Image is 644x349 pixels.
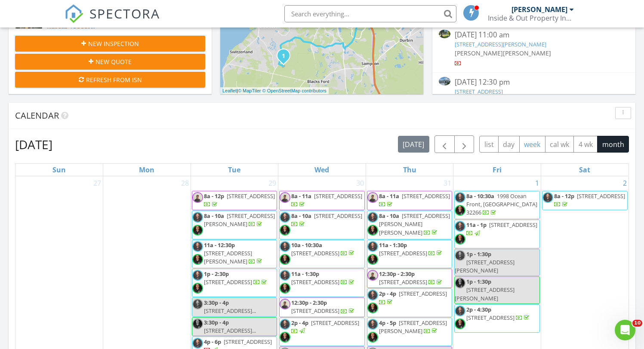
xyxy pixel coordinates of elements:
img: bj001.jpg [192,241,203,252]
img: e765822277bc4363902aa4623862b058.png [280,254,290,265]
span: [STREET_ADDRESS] [402,192,450,200]
a: Thursday [401,164,418,176]
a: 11a - 12:30p [STREET_ADDRESS][PERSON_NAME] [192,240,277,268]
span: [STREET_ADDRESS] [314,212,362,220]
span: [STREET_ADDRESS]... [204,307,256,315]
a: 11a - 1:30p [STREET_ADDRESS] [379,241,444,257]
img: bj001.jpg [455,192,465,203]
img: e765822277bc4363902aa4623862b058.png [280,283,290,294]
span: [STREET_ADDRESS][PERSON_NAME] [455,286,515,302]
img: e765822277bc4363902aa4623862b058.png [367,332,378,343]
span: 8a - 12p [554,192,574,200]
a: 8a - 12p [STREET_ADDRESS] [542,191,628,210]
a: 8a - 10a [STREET_ADDRESS][PERSON_NAME] [192,211,277,239]
span: 2p - 4:30p [466,306,491,313]
div: [PERSON_NAME] [512,5,567,14]
img: img_3717.jpeg [280,299,290,309]
a: Go to July 28, 2025 [179,176,191,190]
span: [STREET_ADDRESS] [489,221,537,229]
a: Go to August 1, 2025 [533,176,541,190]
span: [STREET_ADDRESS][PERSON_NAME] [204,212,275,228]
a: 11a - 1p [STREET_ADDRESS] [466,221,537,237]
img: 9321580%2Fcover_photos%2FtcLrhxu3SeVd7SwC4YEy%2Fsmall.jpg [439,30,450,38]
a: Saturday [577,164,592,176]
img: bj001.jpg [280,212,290,223]
span: 3:30p - 4p [204,299,229,306]
span: 10a - 10:30a [291,241,322,249]
a: 8a - 11a [STREET_ADDRESS] [279,191,365,210]
img: e765822277bc4363902aa4623862b058.png [192,318,203,329]
span: [STREET_ADDRESS] [314,192,362,200]
a: Tuesday [226,164,242,176]
a: Go to July 29, 2025 [267,176,278,190]
span: 1p - 2:30p [204,270,229,278]
a: Monday [137,164,156,176]
span: 8a - 11a [291,192,311,200]
img: img_3717.jpeg [367,192,378,203]
span: 10 [632,320,642,327]
span: [STREET_ADDRESS] [227,192,275,200]
span: 1p - 1:30p [466,278,491,285]
span: [STREET_ADDRESS]... [204,327,256,334]
span: 12:30p - 2:30p [291,299,327,306]
img: bj001.jpg [192,270,203,281]
input: Search everything... [284,5,456,22]
button: 4 wk [573,136,598,153]
a: 8a - 11a [STREET_ADDRESS] [379,192,450,208]
a: 10a - 10:30a [STREET_ADDRESS] [279,240,365,268]
span: 3:30p - 4p [204,318,229,326]
img: 9329422%2Fcover_photos%2Fsg0kyEzkQVXNotUyI07b%2Fsmall.jpg [439,77,450,86]
img: e765822277bc4363902aa4623862b058.png [455,278,465,288]
button: day [498,136,520,153]
span: 8a - 10:30a [466,192,494,200]
img: img_3717.jpeg [367,270,378,281]
span: 12:30p - 2:30p [379,270,415,278]
button: week [519,136,545,153]
a: © MapTiler [238,88,261,93]
a: 2p - 4p [STREET_ADDRESS] [367,288,453,317]
a: 11a - 1:30p [STREET_ADDRESS] [279,269,365,297]
a: 2p - 4p [STREET_ADDRESS] [379,290,447,306]
img: e765822277bc4363902aa4623862b058.png [367,254,378,265]
button: New Quote [15,54,205,69]
img: bj001.jpg [455,221,465,232]
span: 2p - 4p [379,290,396,297]
a: 11a - 1p [STREET_ADDRESS] [454,220,540,248]
span: 2p - 4p [291,319,308,327]
span: 11a - 1:30p [291,270,319,278]
a: 4p - 5p [STREET_ADDRESS][PERSON_NAME] [379,319,447,335]
img: e765822277bc4363902aa4623862b058.png [455,205,465,216]
span: [STREET_ADDRESS] [466,314,515,321]
img: bj001.jpg [542,192,553,203]
button: cal wk [545,136,574,153]
span: [STREET_ADDRESS] [399,290,447,297]
span: [PERSON_NAME] [455,49,503,57]
a: 8a - 12p [STREET_ADDRESS] [204,192,275,208]
span: [STREET_ADDRESS] [577,192,625,200]
button: Next month [454,135,475,153]
a: Go to July 27, 2025 [92,176,103,190]
a: Go to July 30, 2025 [354,176,366,190]
span: 11a - 1p [466,221,487,229]
a: SPECTORA [65,12,160,30]
div: Inside & Out Property Inspectors, Inc [488,14,574,22]
a: 8a - 10a [STREET_ADDRESS][PERSON_NAME][PERSON_NAME] [379,212,450,236]
span: [STREET_ADDRESS][PERSON_NAME] [455,258,515,274]
a: 12:30p - 2:30p [STREET_ADDRESS] [379,270,444,286]
a: 8a - 10a [STREET_ADDRESS] [279,211,365,239]
img: e765822277bc4363902aa4623862b058.png [455,318,465,329]
img: img_3717.jpeg [280,192,290,203]
button: [DATE] [398,136,429,153]
img: e765822277bc4363902aa4623862b058.png [367,225,378,236]
span: [STREET_ADDRESS] [291,278,339,286]
a: 8a - 10:30a 1998 Ocean Front, [GEOGRAPHIC_DATA] 32266 [466,192,537,216]
span: 8a - 10a [204,212,224,220]
span: [STREET_ADDRESS] [379,278,427,286]
a: Wednesday [313,164,331,176]
span: [PERSON_NAME] [503,49,551,57]
span: 11a - 12:30p [204,241,235,249]
h2: [DATE] [15,136,52,153]
span: [STREET_ADDRESS] [291,307,339,315]
img: e765822277bc4363902aa4623862b058.png [367,303,378,313]
img: bj001.jpg [280,241,290,252]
